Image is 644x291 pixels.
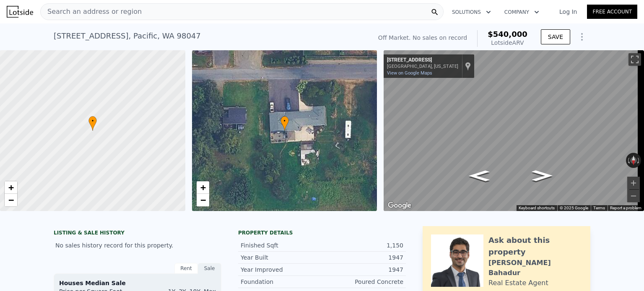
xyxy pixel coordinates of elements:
[587,5,637,19] a: Free Account
[88,117,97,125] span: •
[238,229,406,236] div: Property details
[322,265,403,274] div: 1947
[574,28,590,45] button: Show Options
[637,153,641,168] button: Rotate clockwise
[8,195,14,205] span: −
[549,8,587,16] a: Log In
[174,263,198,274] div: Rent
[197,181,209,194] a: Zoom in
[541,29,570,44] button: SAVE
[386,200,413,211] a: Open this area in Google Maps (opens a new window)
[630,153,636,168] button: Reset the view
[322,241,403,250] div: 1,150
[488,258,582,278] div: [PERSON_NAME] Bahadur
[627,190,640,202] button: Zoom out
[387,70,432,76] a: View on Google Maps
[88,116,97,131] div: •
[560,206,588,210] span: © 2025 Google
[200,182,205,193] span: +
[460,168,499,184] path: Go East, 1st Ave E
[54,30,201,42] div: [STREET_ADDRESS] , Pacific , WA 98047
[610,206,641,210] a: Report a problem
[488,234,582,258] div: Ask about this property
[488,30,527,39] span: $540,000
[200,195,205,205] span: −
[488,278,548,288] div: Real Estate Agent
[498,5,546,20] button: Company
[5,194,17,206] a: Zoom out
[488,39,527,47] div: Lotside ARV
[627,177,640,189] button: Zoom in
[280,117,289,125] span: •
[5,181,17,194] a: Zoom in
[241,265,322,274] div: Year Improved
[465,62,471,71] a: Show location on map
[626,153,631,168] button: Rotate counterclockwise
[8,182,14,193] span: +
[523,168,561,184] path: Go West, 1st Ave E
[280,116,289,131] div: •
[322,253,403,262] div: 1947
[387,64,458,69] div: [GEOGRAPHIC_DATA], [US_STATE]
[7,6,33,18] img: Lotside
[593,206,605,210] a: Terms (opens in new tab)
[41,7,142,17] span: Search an address or region
[384,50,644,211] div: Map
[241,253,322,262] div: Year Built
[241,278,322,286] div: Foundation
[445,5,498,20] button: Solutions
[384,50,644,211] div: Street View
[519,205,555,211] button: Keyboard shortcuts
[322,278,403,286] div: Poured Concrete
[387,57,458,64] div: [STREET_ADDRESS]
[59,279,216,287] div: Houses Median Sale
[198,263,221,274] div: Sale
[54,238,221,253] div: No sales history record for this property.
[386,200,413,211] img: Google
[241,241,322,250] div: Finished Sqft
[628,53,641,66] button: Toggle fullscreen view
[54,229,221,238] div: LISTING & SALE HISTORY
[197,194,209,206] a: Zoom out
[378,33,467,42] div: Off Market. No sales on record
